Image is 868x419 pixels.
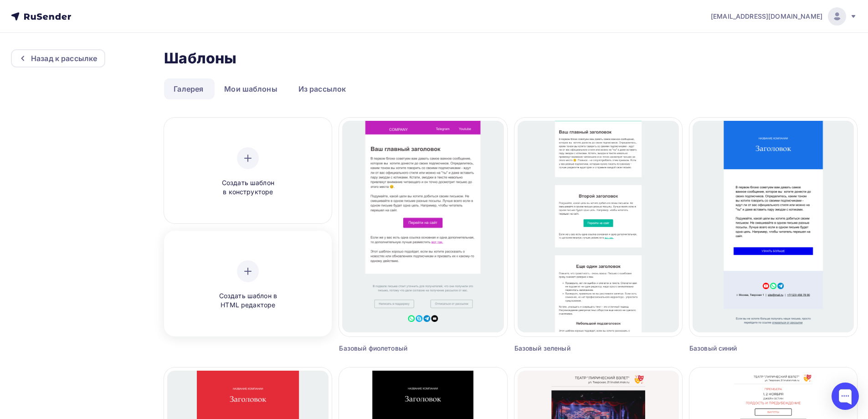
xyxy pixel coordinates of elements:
[205,291,291,310] span: Создать шаблон в HTML редакторе
[711,12,822,21] span: [EMAIL_ADDRESS][DOMAIN_NAME]
[205,178,291,197] span: Создать шаблон в конструкторе
[31,53,97,64] div: Назад к рассылке
[711,7,857,26] a: [EMAIL_ADDRESS][DOMAIN_NAME]
[689,344,815,353] div: Базовый синий
[164,78,213,99] a: Галерея
[164,49,236,67] h2: Шаблоны
[514,344,640,353] div: Базовый зеленый
[215,78,287,99] a: Мои шаблоны
[289,78,356,99] a: Из рассылок
[339,344,465,353] div: Базовый фиолетовый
